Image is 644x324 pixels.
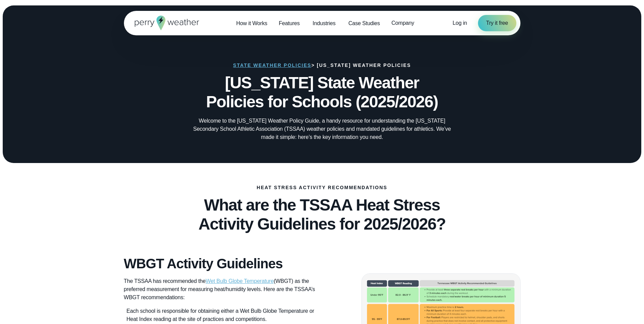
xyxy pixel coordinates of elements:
span: The TSSAA has recommended the (WBGT) as the preferred measurement for measuring heat/humidity lev... [124,278,315,300]
h3: > [US_STATE] Weather Policies [233,62,411,68]
p: Each school is responsible for obtaining either a Wet Bulb Globe Temperature or Heat Index readin... [127,307,317,323]
a: Case Studies [343,16,386,30]
a: State Weather Policies [233,62,312,68]
span: Industries [313,19,335,28]
span: Case Studies [348,19,380,28]
h3: WBGT Activity Guidelines [124,255,317,272]
span: Log in [453,20,467,26]
span: Try it free [486,19,508,27]
h2: What are the TSSAA Heat Stress Activity Guidelines for 2025/2026? [124,196,520,234]
a: How it Works [231,16,273,30]
h4: Heat Stress Activity Recommendations [257,185,387,190]
span: Company [391,19,414,27]
p: Welcome to the [US_STATE] Weather Policy Guide, a handy resource for understanding the [US_STATE]... [186,117,458,141]
span: How it Works [236,19,268,28]
h1: [US_STATE] State Weather Policies for Schools (2025/2026) [158,73,486,111]
a: Try it free [478,15,516,31]
span: Features [279,19,300,28]
a: Wet Bulb Globe Temperature [206,278,274,284]
a: Log in [453,19,467,27]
